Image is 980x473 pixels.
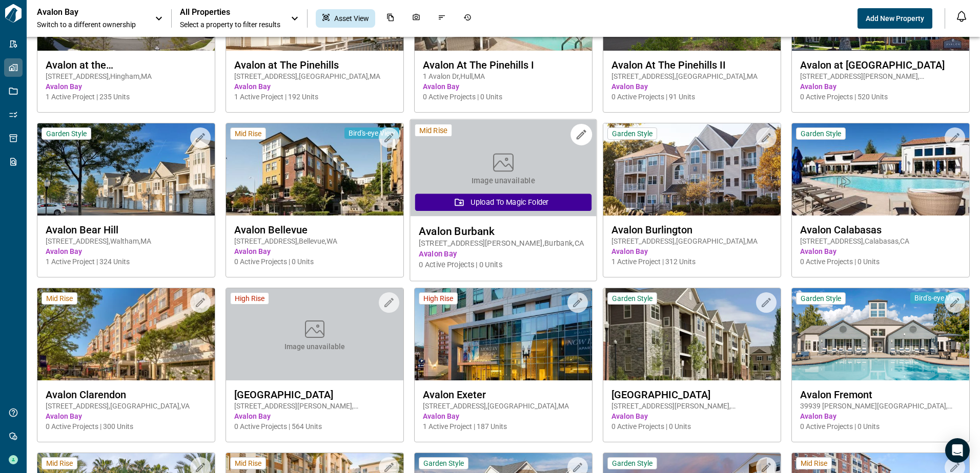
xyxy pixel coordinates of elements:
[46,129,87,138] span: Garden Style
[612,459,652,468] span: Garden Style
[316,9,375,28] div: Asset View
[180,19,280,30] span: Select a property to filter results
[235,294,264,303] span: High Rise
[800,411,961,421] span: Avalon Bay
[423,459,464,468] span: Garden Style
[423,81,584,92] span: Avalon Bay
[37,7,129,17] p: Avalon Bay
[234,92,395,102] span: 1 Active Project | 192 Units
[792,123,969,216] img: property-asset
[423,389,584,401] span: Avalon Exeter
[334,13,369,24] span: Asset View
[472,176,535,186] span: Image unavailable
[423,59,584,71] span: Avalon At The Pinehills I
[800,81,961,92] span: Avalon Bay
[234,59,395,71] span: Avalon at The Pinehills
[423,421,584,432] span: 1 Active Project | 187 Units
[37,123,215,216] img: property-asset
[235,459,261,468] span: Mid Rise
[234,411,395,421] span: Avalon Bay
[234,224,395,236] span: Avalon Bellevue
[415,288,592,380] img: property-asset
[46,71,207,81] span: [STREET_ADDRESS] , Hingham , MA
[611,81,772,92] span: Avalon Bay
[611,256,772,267] span: 1 Active Project | 312 Units
[234,236,395,246] span: [STREET_ADDRESS] , Bellevue , WA
[800,236,961,246] span: [STREET_ADDRESS] , Calabasas , CA
[800,256,961,267] span: 0 Active Projects | 0 Units
[46,294,73,303] span: Mid Rise
[800,246,961,256] span: Avalon Bay
[380,9,401,28] div: Documents
[46,389,207,401] span: Avalon Clarendon
[46,256,207,267] span: 1 Active Project | 324 Units
[801,459,827,468] span: Mid Rise
[457,9,478,28] div: Job History
[423,294,453,303] span: High Rise
[235,129,261,138] span: Mid Rise
[611,59,772,71] span: Avalon At The Pinehills II
[46,421,207,432] span: 0 Active Projects | 300 Units
[234,401,395,411] span: [STREET_ADDRESS][PERSON_NAME] , [GEOGRAPHIC_DATA] , VA
[914,293,961,303] span: Bird's-eye View
[611,71,772,81] span: [STREET_ADDRESS] , [GEOGRAPHIC_DATA] , MA
[857,8,932,29] button: Add New Property
[46,92,207,102] span: 1 Active Project | 235 Units
[611,224,772,236] span: Avalon Burlington
[423,411,584,421] span: Avalon Bay
[37,19,145,30] span: Switch to a different ownership
[423,401,584,411] span: [STREET_ADDRESS] , [GEOGRAPHIC_DATA] , MA
[46,81,207,92] span: Avalon Bay
[226,123,403,216] img: property-asset
[406,9,426,28] div: Photos
[46,224,207,236] span: Avalon Bear Hill
[46,246,207,256] span: Avalon Bay
[419,225,588,238] span: Avalon Burbank
[801,129,841,138] span: Garden Style
[46,59,207,71] span: Avalon at the [GEOGRAPHIC_DATA]
[800,421,961,432] span: 0 Active Projects | 0 Units
[612,129,652,138] span: Garden Style
[46,401,207,411] span: [STREET_ADDRESS] , [GEOGRAPHIC_DATA] , VA
[180,7,280,17] span: All Properties
[603,123,781,216] img: property-asset
[234,81,395,92] span: Avalon Bay
[800,92,961,102] span: 0 Active Projects | 520 Units
[284,341,345,352] span: Image unavailable
[415,193,591,211] button: Upload to Magic Folder
[611,401,772,411] span: [STREET_ADDRESS][PERSON_NAME] , [GEOGRAPHIC_DATA] , VA
[234,389,395,401] span: [GEOGRAPHIC_DATA]
[611,411,772,421] span: Avalon Bay
[423,92,584,102] span: 0 Active Projects | 0 Units
[419,249,588,260] span: Avalon Bay
[800,71,961,81] span: [STREET_ADDRESS][PERSON_NAME] , [GEOGRAPHIC_DATA] , MD
[611,236,772,246] span: [STREET_ADDRESS] , [GEOGRAPHIC_DATA] , MA
[800,401,961,411] span: 39939 [PERSON_NAME][GEOGRAPHIC_DATA], [GEOGRAPHIC_DATA], [US_STATE], [GEOGRAPHIC_DATA] , Fremont ...
[801,294,841,303] span: Garden Style
[432,9,452,28] div: Issues & Info
[37,288,215,380] img: property-asset
[866,13,924,24] span: Add New Property
[46,236,207,246] span: [STREET_ADDRESS] , Waltham , MA
[611,246,772,256] span: Avalon Bay
[46,459,73,468] span: Mid Rise
[234,71,395,81] span: [STREET_ADDRESS] , [GEOGRAPHIC_DATA] , MA
[612,294,652,303] span: Garden Style
[46,411,207,421] span: Avalon Bay
[349,128,395,138] span: Bird's-eye View
[800,59,961,71] span: Avalon at [GEOGRAPHIC_DATA]
[611,92,772,102] span: 0 Active Projects | 91 Units
[234,256,395,267] span: 0 Active Projects | 0 Units
[234,246,395,256] span: Avalon Bay
[611,389,772,401] span: [GEOGRAPHIC_DATA]
[945,438,970,463] div: Open Intercom Messenger
[603,288,781,380] img: property-asset
[423,71,584,81] span: 1 Avalon Dr , Hull , MA
[419,125,447,135] span: Mid Rise
[953,8,970,25] button: Open notification feed
[800,224,961,236] span: Avalon Calabasas
[419,238,588,249] span: [STREET_ADDRESS][PERSON_NAME] , Burbank , CA
[419,260,588,270] span: 0 Active Projects | 0 Units
[234,421,395,432] span: 0 Active Projects | 564 Units
[800,389,961,401] span: Avalon Fremont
